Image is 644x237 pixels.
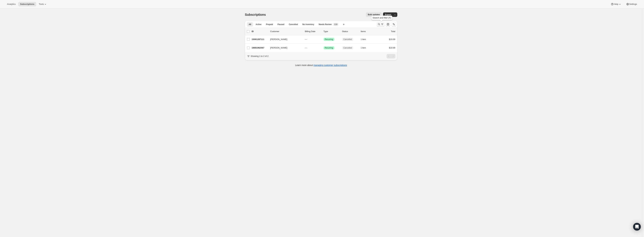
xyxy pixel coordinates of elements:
[361,37,370,42] button: 1 item
[302,23,314,26] span: No inventory
[391,30,395,33] p: Total
[270,30,302,33] p: Customer
[342,30,358,33] p: Status
[252,30,395,33] div: IDCustomerBilling DateTypeStatusItemsTotal
[624,2,639,6] button: Settings
[7,3,16,5] span: Analytics
[392,22,396,26] button: Sort the results
[277,23,284,26] span: Paused
[366,12,382,17] button: Bulk updates
[268,45,300,50] button: [PERSON_NAME]
[361,38,366,41] span: 1 item
[245,13,266,16] span: Subscriptions
[266,23,273,26] span: Prepaid
[252,37,395,42] div: 15061287111[PERSON_NAME]---SuccessRecurringCancelled1 item$19.99
[20,3,34,5] span: Subscriptions
[389,47,395,49] span: $19.99
[39,3,44,5] span: Tools
[251,55,269,58] p: Showing 1 to 2 of 2
[609,2,623,6] button: Help
[289,23,298,26] span: Cancelled
[305,30,321,33] p: Billing Date
[343,47,352,49] span: Cancelled
[386,22,390,26] button: Customize table column order and visibility
[324,30,340,33] div: Type
[249,23,251,26] span: All
[305,38,307,40] span: ---
[377,22,384,26] button: Search and filter results
[319,23,332,26] span: Needs Review
[387,54,395,58] nav: Pagination
[270,38,287,41] span: [PERSON_NAME]
[633,223,641,231] div: Open Intercom Messenger
[629,3,637,5] span: Settings
[361,47,366,49] span: 1 item
[270,46,287,49] span: [PERSON_NAME]
[252,30,268,33] p: ID
[313,64,347,66] a: managing customer subscriptions
[252,46,395,50] div: 19691962567[PERSON_NAME]---SuccessRecurringCancelled1 item$19.99
[252,46,268,49] p: 19691962567
[341,22,346,27] button: Create new view
[389,38,395,40] span: $19.99
[37,2,49,6] button: Tools
[383,12,393,17] button: Export
[361,46,370,50] button: 1 item
[343,38,352,41] span: Cancelled
[368,13,380,16] span: Bulk updates
[18,2,36,6] button: Subscriptions
[295,64,347,67] p: Learn more about
[361,30,377,33] div: Items
[325,38,333,41] span: Recurring
[305,47,307,49] span: ---
[614,3,618,5] span: Help
[5,2,17,6] button: Analytics
[256,23,261,26] span: Active
[325,47,333,49] span: Recurring
[334,23,337,26] span: 119
[385,13,391,16] span: Export
[268,37,300,42] button: [PERSON_NAME]
[252,38,268,41] p: 15061287111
